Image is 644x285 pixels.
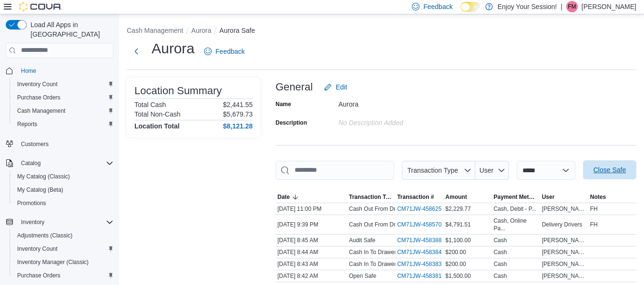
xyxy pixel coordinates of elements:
[542,260,586,268] span: [PERSON_NAME]
[13,230,113,241] span: Adjustments (Classic)
[566,1,578,12] div: Faith Merola
[276,235,347,246] div: [DATE] 8:45 AM
[460,2,480,12] input: Dark Mode
[10,197,117,210] button: Promotions
[10,269,117,282] button: Purchase Orders
[223,122,253,130] h4: $8,121.28
[13,270,64,281] a: Purchase Orders
[276,258,347,270] div: [DATE] 8:43 AM
[493,260,507,268] div: Cash
[13,118,113,130] span: Reports
[276,100,291,108] label: Name
[397,221,449,228] a: CM71JW-458570External link
[21,67,36,75] span: Home
[17,120,37,128] span: Reports
[17,65,113,77] span: Home
[498,1,557,12] p: Enjoy Your Session!
[13,230,76,241] a: Adjustments (Classic)
[349,221,425,228] p: Cash Out From Drawer (Beta)
[445,236,470,244] span: $1,100.00
[276,81,313,93] h3: General
[17,186,63,194] span: My Catalog (Beta)
[13,92,113,103] span: Purchase Orders
[590,221,598,228] span: FH
[17,157,113,169] span: Catalog
[445,193,467,201] span: Amount
[215,47,245,56] span: Feedback
[17,245,58,253] span: Inventory Count
[17,232,72,239] span: Adjustments (Classic)
[493,236,507,244] div: Cash
[13,92,64,103] a: Purchase Orders
[349,260,416,268] p: Cash In To Drawer (Alpha)
[475,161,509,180] button: User
[338,115,466,127] div: No Description added
[127,26,636,37] nav: An example of EuiBreadcrumbs
[397,193,434,201] span: Transaction #
[590,193,606,201] span: Notes
[2,137,117,150] button: Customers
[568,1,576,12] span: FM
[493,217,538,232] div: Cash, Online Pa...
[13,79,113,90] span: Inventory Count
[2,216,117,229] button: Inventory
[13,197,113,209] span: Promotions
[223,101,253,108] p: $2,441.55
[347,191,395,203] button: Transaction Type
[540,191,588,203] button: User
[445,221,470,228] span: $4,791.51
[10,256,117,269] button: Inventory Manager (Classic)
[10,104,117,118] button: Cash Management
[336,82,347,92] span: Edit
[542,221,583,228] span: Delivery Drivers
[10,91,117,104] button: Purchase Orders
[460,12,461,12] span: Dark Mode
[17,216,48,228] button: Inventory
[349,205,428,213] p: Cash Out From Drawer (Alpha)
[17,107,65,115] span: Cash Management
[588,191,636,203] button: Notes
[17,258,89,266] span: Inventory Manager (Classic)
[152,39,194,58] h1: Aurora
[397,260,449,268] a: CM71JW-458383External link
[17,199,46,207] span: Promotions
[13,79,61,90] a: Inventory Count
[13,270,113,281] span: Purchase Orders
[402,161,475,180] button: Transaction Type
[13,105,113,117] span: Cash Management
[480,167,494,174] span: User
[127,27,183,34] button: Cash Management
[21,218,44,226] span: Inventory
[276,161,394,180] input: This is a search bar. As you type, the results lower in the page will automatically filter.
[320,78,351,97] button: Edit
[17,80,58,88] span: Inventory Count
[134,85,222,97] h3: Location Summary
[276,246,347,258] div: [DATE] 8:44 AM
[443,191,491,203] button: Amount
[593,165,626,175] span: Close Safe
[17,173,70,180] span: My Catalog (Classic)
[445,260,466,268] span: $200.00
[349,272,376,280] p: Open Safe
[338,97,466,108] div: Aurora
[493,248,507,256] div: Cash
[2,64,117,78] button: Home
[17,138,113,149] span: Customers
[445,205,470,213] span: $2,229.77
[276,191,347,203] button: Date
[13,171,74,182] a: My Catalog (Classic)
[349,236,375,244] p: Audit Safe
[10,118,117,131] button: Reports
[407,167,458,174] span: Transaction Type
[17,65,40,77] a: Home
[349,248,413,256] p: Cash In To Drawer (Beta)
[13,256,113,268] span: Inventory Manager (Classic)
[21,140,49,148] span: Customers
[276,203,347,215] div: [DATE] 11:00 PM
[542,236,586,244] span: [PERSON_NAME]
[2,157,117,170] button: Catalog
[191,27,211,34] button: Aurora
[491,191,540,203] button: Payment Methods
[13,105,69,117] a: Cash Management
[395,191,443,203] button: Transaction #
